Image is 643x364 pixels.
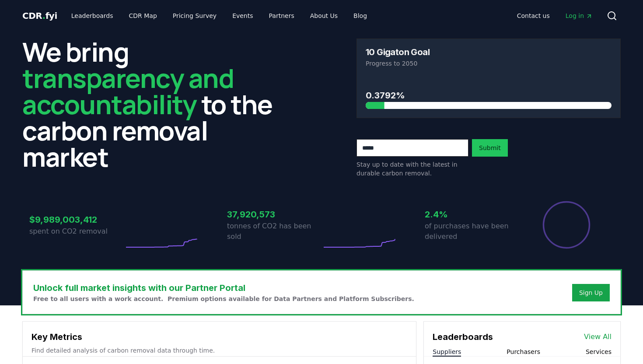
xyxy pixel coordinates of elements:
[472,139,508,157] button: Submit
[510,8,600,24] nav: Main
[366,89,612,102] h3: 0.3792%
[346,8,374,24] a: Blog
[31,330,407,343] h3: Key Metrics
[22,10,57,21] span: CDR fyi
[31,346,407,355] p: Find detailed analysis of carbon removal data through time.
[29,226,124,237] p: spent on CO2 removal
[559,8,600,24] a: Log in
[366,48,430,56] h3: 10 Gigaton Goal
[64,8,374,24] nav: Main
[22,38,287,170] h2: We bring to the carbon removal market
[579,288,603,297] a: Sign Up
[586,347,612,356] button: Services
[42,10,45,21] span: .
[542,200,591,249] div: Percentage of sales delivered
[303,8,345,24] a: About Us
[262,8,301,24] a: Partners
[584,332,612,342] a: View All
[22,60,234,122] span: transparency and accountability
[166,8,224,24] a: Pricing Survey
[572,284,610,301] button: Sign Up
[433,347,461,356] button: Suppliers
[33,294,414,303] p: Free to all users with a work account. Premium options available for Data Partners and Platform S...
[225,8,260,24] a: Events
[64,8,120,24] a: Leaderboards
[29,213,124,226] h3: $9,989,003,412
[33,281,414,294] h3: Unlock full market insights with our Partner Portal
[366,59,612,68] p: Progress to 2050
[227,208,321,221] h3: 37,920,573
[425,208,519,221] h3: 2.4%
[507,347,540,356] button: Purchasers
[425,221,519,242] p: of purchases have been delivered
[510,8,557,24] a: Contact us
[22,10,57,22] a: CDR.fyi
[433,330,493,343] h3: Leaderboards
[356,160,468,178] p: Stay up to date with the latest in durable carbon removal.
[227,221,321,242] p: tonnes of CO2 has been sold
[122,8,164,24] a: CDR Map
[566,11,593,20] span: Log in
